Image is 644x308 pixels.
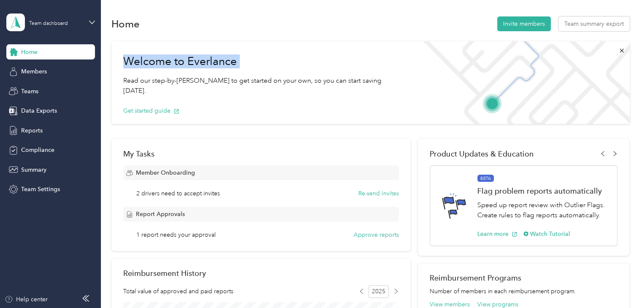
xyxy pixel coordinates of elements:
span: 2025 [368,285,389,298]
span: Team Settings [21,185,60,194]
button: Learn more [477,230,517,238]
h2: Reimbursement History [123,269,206,278]
span: 2 drivers need to accept invites [136,189,220,198]
span: Member Onboarding [136,168,195,177]
span: BETA [477,175,494,182]
span: Reports [21,126,43,135]
span: Teams [21,87,38,96]
img: Welcome to everlance [415,41,629,124]
h2: Reimbursement Programs [430,273,617,282]
span: 1 report needs your approval [136,230,216,239]
button: Team summary export [558,16,630,31]
span: Report Approvals [136,210,185,219]
span: Data Exports [21,106,57,115]
h1: Welcome to Everlance [123,55,403,68]
span: Home [21,48,38,57]
div: Team dashboard [29,21,68,26]
p: Speed up report review with Outlier Flags. Create rules to flag reports automatically. [477,200,608,221]
span: Compliance [21,146,54,154]
button: Help center [5,295,48,304]
button: Invite members [497,16,551,31]
span: Product Updates & Education [430,149,534,158]
button: Get started guide [123,106,179,115]
h1: Flag problem reports automatically [477,186,608,195]
button: Watch Tutorial [523,230,570,238]
span: Members [21,67,47,76]
p: Read our step-by-[PERSON_NAME] to get started on your own, so you can start saving [DATE]. [123,76,403,96]
h1: Home [111,19,140,28]
iframe: Everlance-gr Chat Button Frame [597,261,644,308]
button: Approve reports [354,230,399,239]
p: Number of members in each reimbursement program. [430,287,617,296]
div: My Tasks [123,149,399,158]
span: Total value of approved and paid reports [123,287,233,296]
button: Re-send invites [358,189,399,198]
span: Summary [21,165,46,174]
